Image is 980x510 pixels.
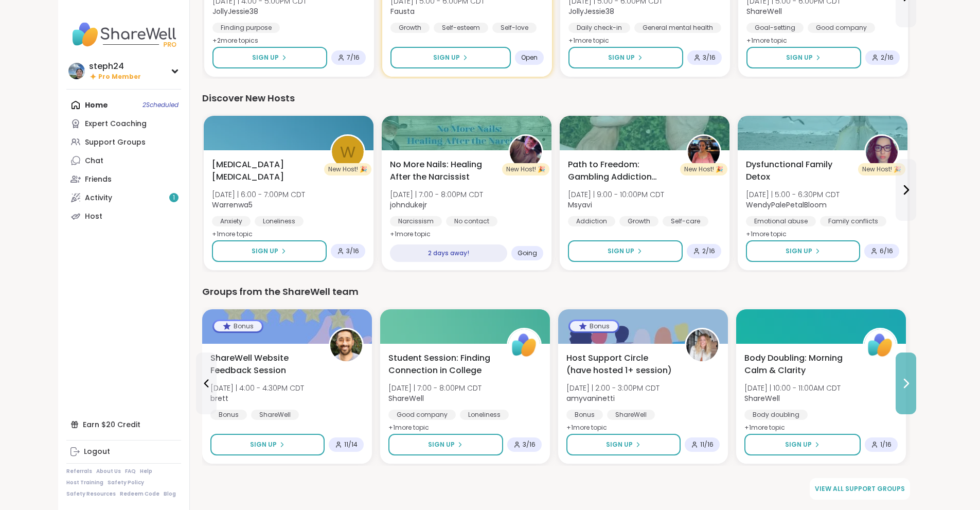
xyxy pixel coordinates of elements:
[446,216,497,226] div: No contact
[344,441,358,449] span: 11 / 14
[702,247,715,255] span: 2 / 16
[255,216,304,226] div: Loneliness
[388,383,482,393] span: [DATE] | 7:00 - 8:00PM CDT
[568,23,630,33] div: Daily check-in
[518,249,537,257] span: Going
[568,200,592,210] b: Msyavi
[568,216,615,226] div: Addiction
[85,156,103,166] div: Chat
[390,159,497,183] span: No More Nails: Healing After the Narcissist
[686,329,718,361] img: amyvaninetti
[210,393,228,403] b: brett
[202,91,910,105] div: Discover New Hosts
[85,212,102,222] div: Host
[212,216,251,226] div: Anxiety
[703,54,716,62] span: 3 / 16
[96,468,121,475] a: About Us
[98,73,141,81] span: Pro Member
[66,114,181,133] a: Expert Coaching
[568,47,683,68] button: Sign Up
[858,163,905,175] div: New Host! 🎉
[492,23,537,33] div: Self-love
[746,6,782,16] b: ShareWell
[568,159,675,183] span: Path to Freedom: Gambling Addiction support group
[388,393,424,403] b: ShareWell
[212,189,305,200] span: [DATE] | 6:00 - 7:00PM CDT
[390,47,511,68] button: Sign Up
[746,200,827,210] b: WendyPalePetalBloom
[815,484,905,494] span: View all support groups
[89,61,141,72] div: steph24
[212,240,327,262] button: Sign Up
[85,119,147,129] div: Expert Coaching
[608,53,635,62] span: Sign Up
[212,200,253,210] b: Warrenwa5
[566,383,660,393] span: [DATE] | 2:00 - 3:00PM CDT
[880,441,892,449] span: 1 / 16
[212,159,319,183] span: [MEDICAL_DATA] [MEDICAL_DATA]
[607,410,655,420] div: ShareWell
[434,23,488,33] div: Self-esteem
[390,216,442,226] div: Narcissism
[746,240,860,262] button: Sign Up
[785,440,812,449] span: Sign Up
[66,170,181,188] a: Friends
[66,490,116,498] a: Safety Resources
[66,133,181,151] a: Support Groups
[606,440,633,449] span: Sign Up
[746,23,804,33] div: Goal-setting
[619,216,658,226] div: Growth
[390,6,415,16] b: Fausta
[210,383,304,393] span: [DATE] | 4:00 - 4:30PM CDT
[880,247,893,255] span: 6 / 16
[688,136,720,168] img: Msyavi
[388,352,495,377] span: Student Session: Finding Connection in College
[125,468,136,475] a: FAQ
[566,410,603,420] div: Bonus
[502,163,549,175] div: New Host! 🎉
[864,329,896,361] img: ShareWell
[388,434,503,455] button: Sign Up
[66,207,181,225] a: Host
[568,240,683,262] button: Sign Up
[680,163,727,175] div: New Host! 🎉
[786,247,812,256] span: Sign Up
[390,200,427,210] b: johndukejr
[84,447,110,457] div: Logout
[212,6,258,16] b: JollyJessie38
[68,63,85,79] img: steph24
[460,410,509,420] div: Loneliness
[108,479,144,486] a: Safety Policy
[744,352,851,377] span: Body Doubling: Morning Calm & Clarity
[566,393,615,403] b: amyvaninetti
[210,352,317,377] span: ShareWell Website Feedback Session
[746,47,861,68] button: Sign Up
[820,216,886,226] div: Family conflicts
[390,23,430,33] div: Growth
[786,53,813,62] span: Sign Up
[663,216,708,226] div: Self-care
[568,6,614,16] b: JollyJessie38
[746,159,853,183] span: Dysfunctional Family Detox
[66,151,181,170] a: Chat
[66,415,181,434] div: Earn $20 Credit
[212,23,280,33] div: Finding purpose
[521,54,538,62] span: Open
[746,189,840,200] span: [DATE] | 5:00 - 6:30PM CDT
[252,247,278,256] span: Sign Up
[120,490,159,498] a: Redeem Code
[570,321,618,331] div: Bonus
[866,136,898,168] img: WendyPalePetalBloom
[66,443,181,461] a: Logout
[85,193,112,203] div: Activity
[330,329,362,361] img: brett
[388,410,456,420] div: Good company
[202,285,910,299] div: Groups from the ShareWell team
[347,54,360,62] span: 7 / 16
[140,468,152,475] a: Help
[340,140,355,164] span: W
[744,434,861,455] button: Sign Up
[214,321,262,331] div: Bonus
[700,441,714,449] span: 11 / 16
[523,441,536,449] span: 3 / 16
